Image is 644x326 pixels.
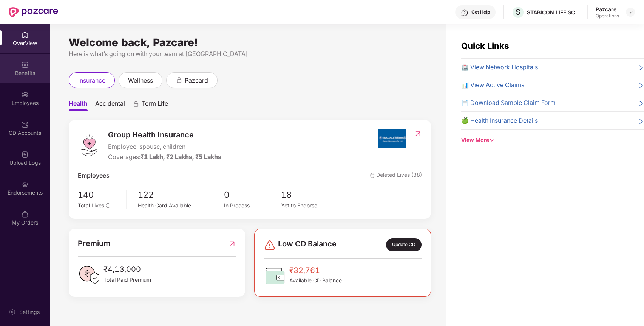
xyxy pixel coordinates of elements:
span: Employees [78,171,110,180]
span: right [638,64,644,72]
div: Pazcare [596,6,619,13]
img: svg+xml;base64,PHN2ZyBpZD0iQ0RfQWNjb3VudHMiIGRhdGEtbmFtZT0iQ0QgQWNjb3VudHMiIHhtbG5zPSJodHRwOi8vd3... [21,121,29,128]
span: Group Health Insurance [108,129,221,141]
div: Settings [17,308,42,316]
div: animation [133,100,139,107]
img: PaidPremiumIcon [78,264,100,286]
span: ₹4,13,000 [103,264,151,275]
img: svg+xml;base64,PHN2ZyBpZD0iRW5kb3JzZW1lbnRzIiB4bWxucz0iaHR0cDovL3d3dy53My5vcmcvMjAwMC9zdmciIHdpZH... [21,181,29,188]
div: Coverages: [108,152,221,162]
div: Here is what’s going on with your team at [GEOGRAPHIC_DATA] [69,49,431,59]
img: svg+xml;base64,PHN2ZyBpZD0iSGVscC0zMngzMiIgeG1sbnM9Imh0dHA6Ly93d3cudzMub3JnLzIwMDAvc3ZnIiB3aWR0aD... [461,9,468,17]
span: Deleted Lives (38) [370,171,422,180]
span: Total Paid Premium [103,276,151,284]
span: Premium [78,238,110,250]
div: Update CD [386,238,422,251]
span: insurance [78,76,105,85]
div: Operations [596,13,619,19]
img: RedirectIcon [414,130,422,137]
img: insurerIcon [378,129,406,148]
span: ₹32,761 [289,265,342,276]
img: svg+xml;base64,PHN2ZyBpZD0iVXBsb2FkX0xvZ3MiIGRhdGEtbmFtZT0iVXBsb2FkIExvZ3MiIHhtbG5zPSJodHRwOi8vd3... [21,151,29,158]
img: logo [78,134,100,157]
img: svg+xml;base64,PHN2ZyBpZD0iSG9tZSIgeG1sbnM9Imh0dHA6Ly93d3cudzMub3JnLzIwMDAvc3ZnIiB3aWR0aD0iMjAiIG... [21,31,29,39]
img: svg+xml;base64,PHN2ZyBpZD0iRGFuZ2VyLTMyeDMyIiB4bWxucz0iaHR0cDovL3d3dy53My5vcmcvMjAwMC9zdmciIHdpZH... [264,239,276,251]
div: Get Help [471,9,490,15]
span: right [638,117,644,125]
img: RedirectIcon [228,238,236,250]
span: ₹1 Lakh, ₹2 Lakhs, ₹5 Lakhs [141,153,221,161]
span: 0 [224,188,281,201]
span: right [638,82,644,90]
img: CDBalanceIcon [264,265,286,287]
span: 140 [78,188,121,201]
span: Low CD Balance [278,238,337,251]
span: S [516,8,520,17]
span: 📊 View Active Claims [461,80,524,90]
span: Health [69,100,88,111]
span: Available CD Balance [289,276,342,285]
img: deleteIcon [370,173,375,178]
span: Employee, spouse, children [108,142,221,151]
span: wellness [128,76,153,85]
span: 18 [281,188,338,201]
span: 122 [138,188,224,201]
div: Welcome back, Pazcare! [69,39,431,45]
img: svg+xml;base64,PHN2ZyBpZD0iQmVuZWZpdHMiIHhtbG5zPSJodHRwOi8vd3d3LnczLm9yZy8yMDAwL3N2ZyIgd2lkdGg9Ij... [21,61,29,69]
img: svg+xml;base64,PHN2ZyBpZD0iTXlfT3JkZXJzIiBkYXRhLW5hbWU9Ik15IE9yZGVycyIgeG1sbnM9Imh0dHA6Ly93d3cudz... [21,211,29,218]
span: pazcard [185,76,208,85]
span: Accidental [95,100,125,111]
div: View More [461,136,644,144]
img: svg+xml;base64,PHN2ZyBpZD0iU2V0dGluZy0yMHgyMCIgeG1sbnM9Imh0dHA6Ly93d3cudzMub3JnLzIwMDAvc3ZnIiB3aW... [8,308,15,316]
div: In Process [224,201,281,210]
img: svg+xml;base64,PHN2ZyBpZD0iRHJvcGRvd24tMzJ4MzIiIHhtbG5zPSJodHRwOi8vd3d3LnczLm9yZy8yMDAwL3N2ZyIgd2... [627,9,633,15]
span: info-circle [106,203,110,208]
div: Yet to Endorse [281,201,338,210]
img: New Pazcare Logo [9,7,58,17]
span: 📄 Download Sample Claim Form [461,98,556,108]
span: right [638,100,644,108]
div: Health Card Available [138,201,224,210]
div: animation [176,76,182,83]
span: down [489,137,494,143]
span: Quick Links [461,41,509,51]
img: svg+xml;base64,PHN2ZyBpZD0iRW1wbG95ZWVzIiB4bWxucz0iaHR0cDovL3d3dy53My5vcmcvMjAwMC9zdmciIHdpZHRoPS... [21,91,29,98]
span: 🏥 View Network Hospitals [461,62,538,72]
span: Term Life [142,100,168,111]
div: STABICON LIFE SCIENCES PRIVATE LIMITED [527,9,580,16]
span: Total Lives [78,202,104,209]
span: 🍏 Health Insurance Details [461,116,538,125]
